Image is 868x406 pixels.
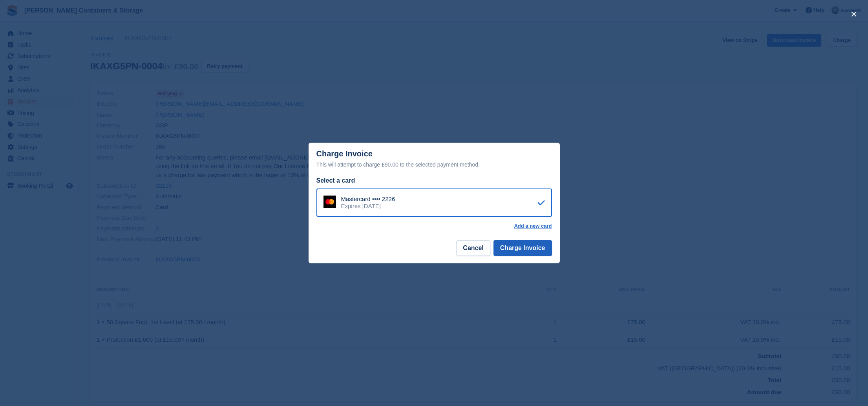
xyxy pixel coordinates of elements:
button: Charge Invoice [493,240,552,256]
img: Mastercard Logo [323,196,336,208]
a: Add a new card [514,223,552,229]
div: Expires [DATE] [341,203,395,210]
div: This will attempt to charge £90.00 to the selected payment method. [316,160,552,169]
button: close [848,8,860,20]
div: Charge Invoice [316,149,552,169]
div: Mastercard •••• 2226 [341,196,395,203]
button: Cancel [456,240,490,256]
div: Select a card [316,176,552,185]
